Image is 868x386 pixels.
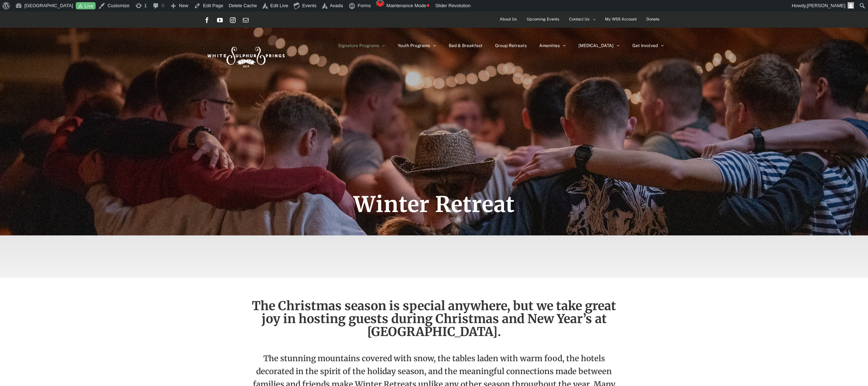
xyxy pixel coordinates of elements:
a: Bed & Breakfast [449,28,483,64]
span: Donate [646,14,659,24]
a: Upcoming Events [522,12,564,27]
span: Youth Programs [398,43,430,48]
a: YouTube [217,17,223,23]
a: Amenities [539,28,566,64]
span: My WSS Account [605,14,637,24]
span: Signature Programs [338,43,379,48]
a: [MEDICAL_DATA] [578,28,620,64]
span: Group Retreats [495,43,527,48]
span: [PERSON_NAME] [807,3,845,8]
a: Youth Programs [398,28,436,64]
span: [MEDICAL_DATA] [578,43,614,48]
nav: Secondary Menu [495,12,664,27]
span: Get Involved [632,43,658,48]
a: About Us [495,12,522,27]
a: Donate [642,12,664,27]
a: Signature Programs [338,28,385,64]
span: Contact Us [569,14,590,24]
a: Instagram [230,17,236,23]
span: Upcoming Events [527,14,559,24]
a: Get Involved [632,28,664,64]
a: Facebook [204,17,210,23]
h2: The Christmas season is special anywhere, but we take great joy in hosting guests during Christma... [250,299,618,338]
a: Live [76,2,96,10]
a: Group Retreats [495,28,527,64]
span: Slider Revolution [435,3,470,8]
span: About Us [500,14,517,24]
span: Bed & Breakfast [449,43,483,48]
a: Contact Us [564,12,600,27]
a: Email [243,17,249,23]
nav: Main Menu [338,28,664,64]
span: Amenities [539,43,560,48]
span: Winter Retreat [354,191,515,218]
a: My WSS Account [600,12,641,27]
img: White Sulphur Springs Logo [204,39,287,73]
